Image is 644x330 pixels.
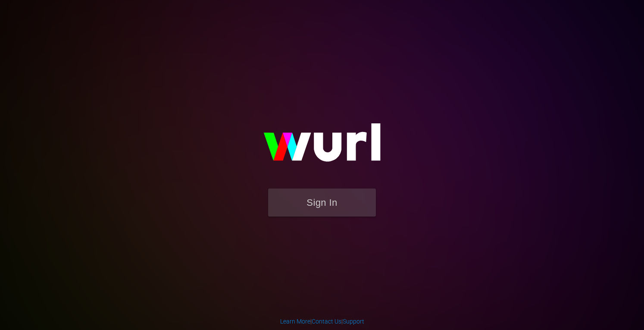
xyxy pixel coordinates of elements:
[280,318,310,325] a: Learn More
[343,318,364,325] a: Support
[236,105,408,189] img: wurl-logo-on-black-223613ac3d8ba8fe6dc639794a292ebdb59501304c7dfd60c99c58986ef67473.svg
[312,318,341,325] a: Contact Us
[280,317,364,326] div: | |
[268,189,376,217] button: Sign In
